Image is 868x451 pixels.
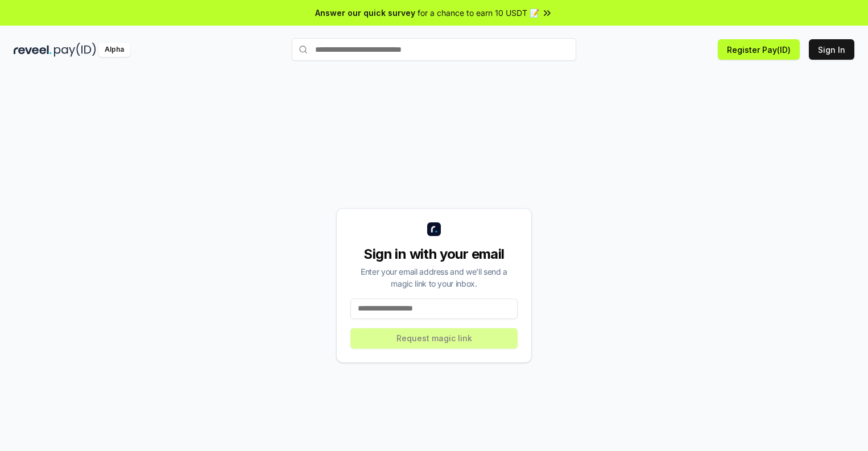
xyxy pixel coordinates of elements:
div: Enter your email address and we’ll send a magic link to your inbox. [350,266,518,289]
button: Register Pay(ID) [718,39,800,60]
span: Answer our quick survey [315,7,415,19]
div: Sign in with your email [350,245,518,263]
img: logo_small [427,222,441,236]
img: reveel_dark [14,43,52,57]
img: pay_id [54,43,96,57]
button: Sign In [809,39,854,60]
div: Alpha [98,43,130,57]
span: for a chance to earn 10 USDT 📝 [418,7,539,19]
